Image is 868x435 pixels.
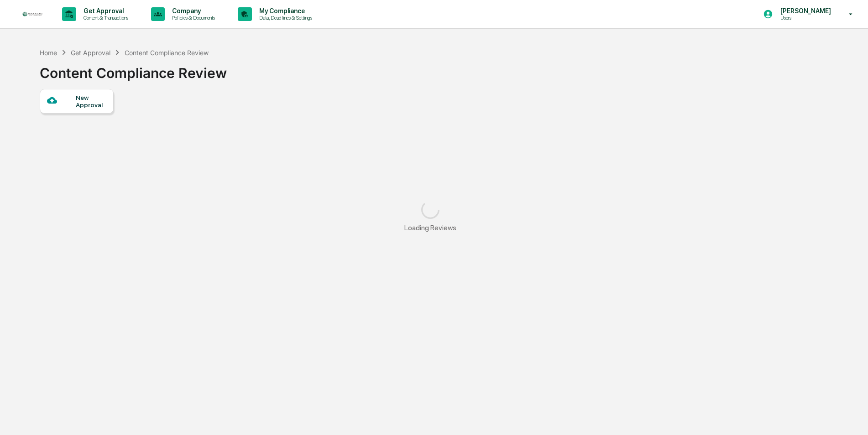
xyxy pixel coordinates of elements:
div: Content Compliance Review [125,49,209,57]
p: [PERSON_NAME] [773,7,836,15]
p: Policies & Documents [165,15,220,21]
div: Loading Reviews [404,223,456,232]
div: New Approval [76,94,106,109]
p: Content & Transactions [76,15,133,21]
p: Get Approval [76,7,133,15]
p: Users [773,15,836,21]
p: My Compliance [252,7,317,15]
div: Content Compliance Review [40,57,227,81]
p: Data, Deadlines & Settings [252,15,317,21]
p: Company [165,7,220,15]
img: logo [22,11,44,17]
div: Get Approval [71,49,110,57]
div: Home [40,49,57,57]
